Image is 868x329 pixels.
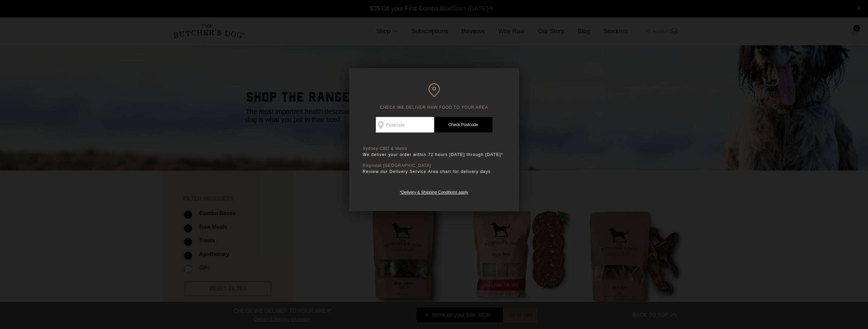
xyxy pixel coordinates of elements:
p: Review our Delivery Service Area chart for delivery days [363,168,505,175]
p: Sydney CBD & Metro [363,146,505,151]
input: Postcode [376,117,434,133]
a: *Delivery & Shipping Conditions apply [400,188,468,195]
a: Check Postcode [434,117,493,133]
p: We deliver your order within 72 hours [DATE] through [DATE]* [363,151,505,158]
h6: CHECK WE DELIVER RAW FOOD TO YOUR AREA [363,83,505,110]
p: Regional [GEOGRAPHIC_DATA] [363,163,505,168]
